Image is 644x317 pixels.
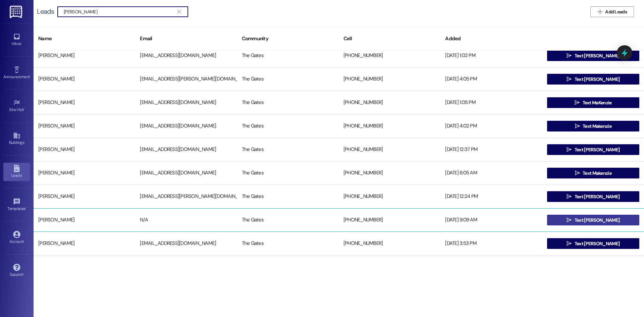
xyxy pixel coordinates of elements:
a: Buildings [3,130,30,148]
i:  [567,53,572,58]
span: Text [PERSON_NAME] [575,76,620,83]
span: Text [PERSON_NAME] [575,146,620,153]
span: Text [PERSON_NAME] [575,52,620,59]
span: Text [PERSON_NAME] [575,240,620,247]
a: Account [3,229,30,247]
i:  [567,76,572,82]
button: Text [PERSON_NAME] [547,144,639,155]
div: The Gates [237,72,339,86]
div: [PHONE_NUMBER] [339,119,440,133]
div: [PERSON_NAME] [34,166,135,180]
i:  [177,9,181,14]
div: [PHONE_NUMBER] [339,96,440,109]
div: [DATE] 12:37 PM [440,143,542,156]
span: Text [PERSON_NAME] [575,193,620,200]
button: Text [PERSON_NAME] [547,191,639,202]
div: The Gates [237,119,339,133]
button: Text Makenzie [547,168,639,178]
i:  [567,217,572,223]
div: [PERSON_NAME] [34,72,135,86]
div: [EMAIL_ADDRESS][DOMAIN_NAME] [135,166,237,180]
div: [DATE] 4:05 PM [440,72,542,86]
input: Search name/email/community (quotes for exact match e.g. "John Smith") [64,7,174,16]
span: Text Makenzie [583,170,611,177]
i:  [597,9,602,14]
div: [DATE] 6:05 AM [440,166,542,180]
div: Community [237,31,339,47]
div: [EMAIL_ADDRESS][DOMAIN_NAME] [135,237,237,250]
i:  [575,170,580,176]
button: Text [PERSON_NAME] [547,74,639,85]
i:  [575,100,580,105]
div: [EMAIL_ADDRESS][DOMAIN_NAME] [135,143,237,156]
button: Text [PERSON_NAME] [547,50,639,61]
div: [PHONE_NUMBER] [339,72,440,86]
div: [PERSON_NAME] [34,213,135,227]
div: [EMAIL_ADDRESS][PERSON_NAME][DOMAIN_NAME] [135,190,237,203]
div: [DATE] 12:24 PM [440,190,542,203]
div: [PERSON_NAME] [34,190,135,203]
div: [EMAIL_ADDRESS][DOMAIN_NAME] [135,49,237,62]
i:  [567,241,572,246]
div: [PHONE_NUMBER] [339,190,440,203]
div: [PHONE_NUMBER] [339,49,440,62]
div: [PERSON_NAME] [34,96,135,109]
button: Text [PERSON_NAME] [547,215,639,225]
a: Support [3,262,30,280]
a: Site Visit • [3,97,30,115]
div: [PERSON_NAME] [34,119,135,133]
a: Inbox [3,31,30,49]
button: Text Makenzie [547,121,639,131]
div: [DATE] 4:02 PM [440,119,542,133]
button: Text [PERSON_NAME] [547,238,639,249]
div: Added [440,31,542,47]
div: The Gates [237,166,339,180]
div: [PERSON_NAME] [34,49,135,62]
i:  [575,123,580,129]
div: [PHONE_NUMBER] [339,213,440,227]
div: The Gates [237,190,339,203]
span: Text MaKenzie [583,99,612,106]
div: [DATE] 1:05 PM [440,96,542,109]
div: [EMAIL_ADDRESS][DOMAIN_NAME] [135,96,237,109]
span: Text [PERSON_NAME] [575,217,620,224]
span: • [30,73,31,78]
div: [EMAIL_ADDRESS][DOMAIN_NAME] [135,119,237,133]
span: Add Leads [605,8,627,15]
div: [DATE] 9:09 AM [440,213,542,227]
div: [PERSON_NAME] [34,143,135,156]
div: [DATE] 3:53 PM [440,237,542,250]
div: Name [34,31,135,47]
div: Cell [339,31,440,47]
div: The Gates [237,143,339,156]
div: [PHONE_NUMBER] [339,143,440,156]
a: Leads [3,163,30,181]
div: The Gates [237,49,339,62]
button: Add Leads [590,6,634,17]
div: [PERSON_NAME] [34,237,135,250]
a: Templates • [3,196,30,214]
span: • [26,205,27,210]
div: [DATE] 1:02 PM [440,49,542,62]
span: • [24,106,25,111]
div: The Gates [237,96,339,109]
span: Text Makenzie [583,123,611,130]
div: Leads [37,8,54,15]
div: The Gates [237,213,339,227]
div: The Gates [237,237,339,250]
div: [PHONE_NUMBER] [339,237,440,250]
i:  [567,147,572,152]
div: Email [135,31,237,47]
button: Clear text [174,7,184,17]
div: N/A [135,213,237,227]
img: ResiDesk Logo [10,6,23,18]
div: [PHONE_NUMBER] [339,166,440,180]
button: Text MaKenzie [547,97,639,108]
i:  [567,194,572,199]
div: [EMAIL_ADDRESS][PERSON_NAME][DOMAIN_NAME] [135,72,237,86]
